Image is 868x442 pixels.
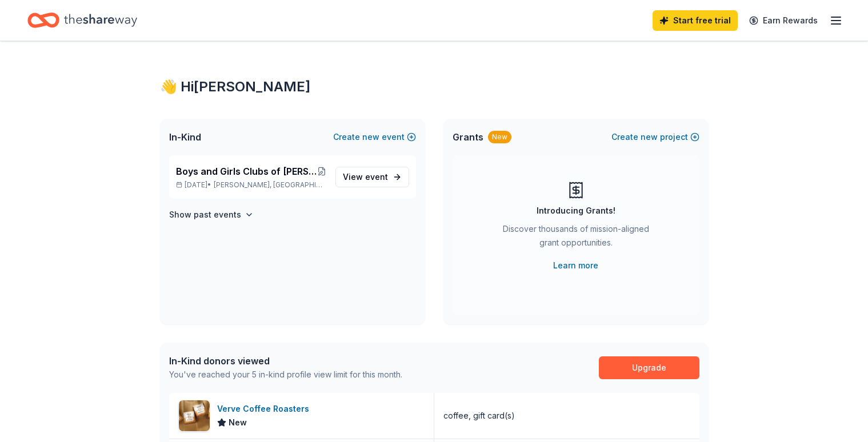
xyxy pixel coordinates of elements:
[333,130,416,144] button: Createnewevent
[169,208,241,222] h4: Show past events
[214,180,326,190] span: [PERSON_NAME], [GEOGRAPHIC_DATA]
[179,400,210,431] img: Image for Verve Coffee Roasters
[599,356,699,379] a: Upgrade
[217,402,314,416] div: Verve Coffee Roasters
[641,130,658,144] span: new
[169,208,254,222] button: Show past events
[335,167,409,187] a: View event
[27,7,137,34] a: Home
[160,78,709,96] div: 👋 Hi [PERSON_NAME]
[653,10,738,31] a: Start free trial
[362,130,379,144] span: new
[169,368,402,381] div: You've reached your 5 in-kind profile view limit for this month.
[488,131,511,143] div: New
[169,354,402,368] div: In-Kind donors viewed
[176,164,317,178] span: Boys and Girls Clubs of [PERSON_NAME] Gala-[PERSON_NAME] Needs Club Kids-Club Kids Need You!
[176,180,326,190] p: [DATE] •
[169,130,201,144] span: In-Kind
[365,172,388,182] span: event
[742,10,825,31] a: Earn Rewards
[537,204,615,218] div: Introducing Grants!
[553,259,598,272] a: Learn more
[443,409,515,423] div: coffee, gift card(s)
[343,170,388,184] span: View
[498,222,654,254] div: Discover thousands of mission-aligned grant opportunities.
[229,416,247,429] span: New
[611,130,699,144] button: Createnewproject
[453,130,483,144] span: Grants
